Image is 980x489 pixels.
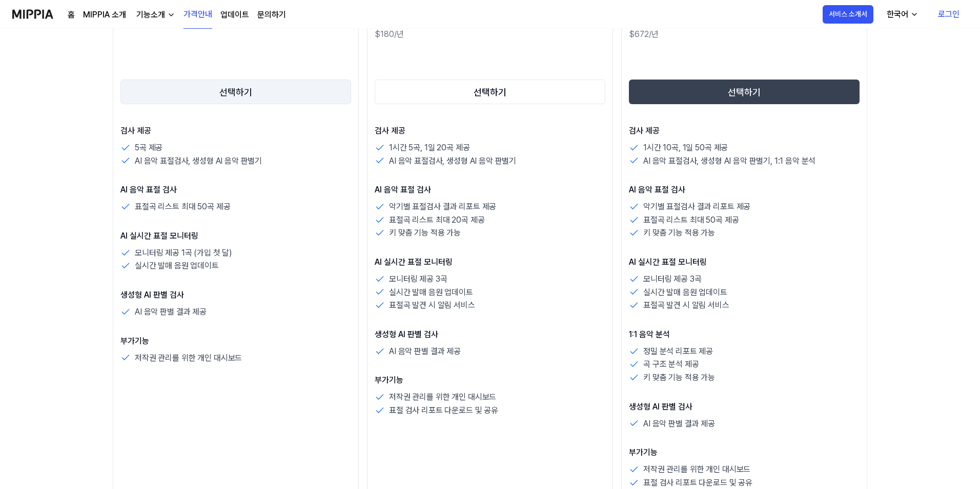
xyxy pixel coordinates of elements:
p: 표절곡 발견 시 알림 서비스 [643,299,729,312]
p: AI 음악 표절 검사 [120,184,351,196]
p: 생성형 AI 판별 검사 [120,289,351,301]
p: AI 음악 표절검사, 생성형 AI 음악 판별기 [135,154,262,168]
p: 정밀 분석 리포트 제공 [643,345,713,358]
button: 선택하기 [375,80,605,104]
p: 표절곡 발견 시 알림 서비스 [389,299,475,312]
p: 생성형 AI 판별 검사 [629,401,860,413]
p: 실시간 발매 음원 업데이트 [643,286,727,299]
p: 모니터링 제공 1곡 (가입 첫 달) [135,246,232,260]
p: 5곡 제공 [135,141,162,154]
button: 선택하기 [629,80,860,104]
p: 표절곡 리스트 최대 50곡 제공 [135,200,230,213]
p: 부가기능 [120,335,351,347]
div: $180/년 [375,28,605,41]
p: 1시간 10곡, 1일 50곡 제공 [643,141,728,154]
button: 선택하기 [120,80,351,104]
a: 업데이트 [220,9,249,21]
p: AI 음악 판별 결과 제공 [389,345,461,358]
p: 키 맞춤 기능 적용 가능 [389,226,461,240]
p: 악기별 표절검사 결과 리포트 제공 [389,200,496,213]
p: AI 음악 표절검사, 생성형 AI 음악 판별기, 1:1 음악 분석 [643,154,815,168]
button: 한국어 [879,4,925,25]
p: 부가기능 [629,446,860,459]
a: 문의하기 [257,9,286,21]
p: 모니터링 제공 3곡 [389,272,447,286]
a: MIPPIA 소개 [83,9,126,21]
p: AI 음악 판별 결과 제공 [135,305,207,319]
p: 저작권 관리를 위한 개인 대시보드 [389,390,496,404]
p: 생성형 AI 판별 검사 [375,328,605,341]
p: 부가기능 [375,374,605,386]
p: AI 음악 표절검사, 생성형 AI 음악 판별기 [389,154,516,168]
button: 서비스 소개서 [823,5,873,24]
p: AI 음악 표절 검사 [375,184,605,196]
p: AI 실시간 표절 모니터링 [120,230,351,242]
p: AI 실시간 표절 모니터링 [375,256,605,268]
a: 홈 [68,9,75,21]
a: 선택하기 [629,77,860,106]
a: 선택하기 [375,77,605,106]
img: down [167,11,175,19]
p: 검사 제공 [375,125,605,137]
p: 표절곡 리스트 최대 50곡 제공 [643,213,739,227]
a: 가격안내 [183,1,212,29]
p: 1:1 음악 분석 [629,328,860,341]
a: 선택하기 [120,77,351,106]
p: 악기별 표절검사 결과 리포트 제공 [643,200,750,213]
div: 기능소개 [134,9,167,21]
p: 곡 구조 분석 제공 [643,358,699,371]
p: 키 맞춤 기능 적용 가능 [643,371,715,384]
p: 모니터링 제공 3곡 [643,272,701,286]
p: AI 음악 표절 검사 [629,184,860,196]
p: AI 실시간 표절 모니터링 [629,256,860,268]
p: 1시간 5곡, 1일 20곡 제공 [389,141,469,154]
p: 저작권 관리를 위한 개인 대시보드 [135,351,242,365]
div: $672/년 [629,28,860,41]
p: 키 맞춤 기능 적용 가능 [643,226,715,240]
button: 기능소개 [134,9,175,21]
div: 한국어 [885,8,910,21]
p: 저작권 관리를 위한 개인 대시보드 [643,463,750,476]
p: 실시간 발매 음원 업데이트 [389,286,473,299]
p: AI 음악 판별 결과 제공 [643,417,715,431]
p: 검사 제공 [120,125,351,137]
p: 실시간 발매 음원 업데이트 [135,259,219,272]
p: 표절 검사 리포트 다운로드 및 공유 [389,404,498,417]
p: 검사 제공 [629,125,860,137]
p: 표절곡 리스트 최대 20곡 제공 [389,213,484,227]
